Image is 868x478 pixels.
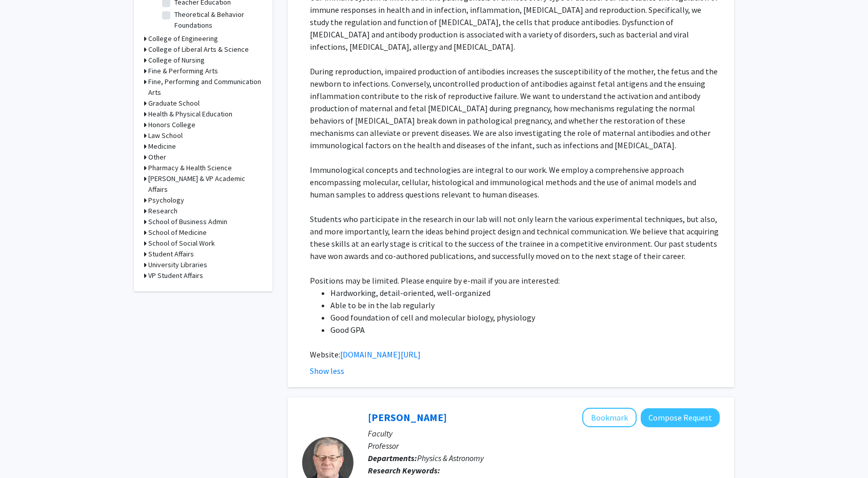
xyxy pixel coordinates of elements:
[148,33,218,44] h3: College of Engineering
[148,44,249,55] h3: College of Liberal Arts & Science
[148,260,207,270] h3: University Libraries
[368,411,447,424] a: [PERSON_NAME]
[148,130,183,141] h3: Law School
[148,249,194,260] h3: Student Affairs
[310,165,696,200] span: Immunological concepts and technologies are integral to our work. We employ a comprehensive appro...
[148,163,232,173] h3: Pharmacy & Health Science
[330,300,435,310] span: Able to be in the lab regularly
[340,349,421,360] a: [DOMAIN_NAME][URL]
[310,66,718,150] span: During reproduction, impaired production of antibodies increases the susceptibility of the mother...
[148,206,177,216] h3: Research
[368,440,720,452] p: Professor
[148,66,218,76] h3: Fine & Performing Arts
[330,288,490,298] span: Hardworking, detail-oriented, well-organized
[148,270,203,281] h3: VP Student Affairs
[310,275,560,286] span: Positions may be limited. Please enquire by e-mail if you are interested:
[310,349,340,360] span: Website:
[148,141,176,152] h3: Medicine
[148,120,195,130] h3: Honors College
[368,465,440,475] b: Research Keywords:
[148,227,207,238] h3: School of Medicine
[148,216,227,227] h3: School of Business Admin
[148,55,205,66] h3: College of Nursing
[148,109,232,120] h3: Health & Physical Education
[368,427,720,440] p: Faculty
[148,152,166,163] h3: Other
[148,195,184,206] h3: Psychology
[417,453,484,463] span: Physics & Astronomy
[330,325,365,335] span: Good GPA
[8,432,44,470] iframe: Chat
[368,453,417,463] b: Departments:
[582,408,637,427] button: Add Robert Harr to Bookmarks
[641,408,720,427] button: Compose Request to Robert Harr
[174,9,260,31] label: Theoretical & Behavior Foundations
[148,238,215,249] h3: School of Social Work
[330,312,535,323] span: Good foundation of cell and molecular biology, physiology
[310,365,344,377] button: Show less
[148,98,200,109] h3: Graduate School
[148,76,262,98] h3: Fine, Performing and Communication Arts
[148,173,262,195] h3: [PERSON_NAME] & VP Academic Affairs
[310,214,719,261] span: Students who participate in the research in our lab will not only learn the various experimental ...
